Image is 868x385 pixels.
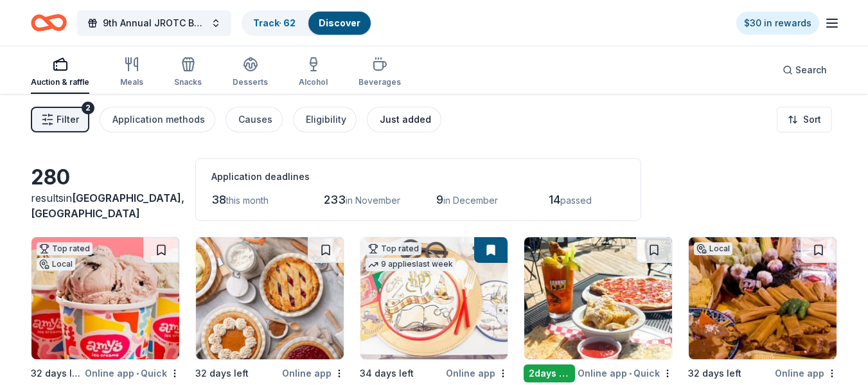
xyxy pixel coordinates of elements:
[306,112,346,127] div: Eligibility
[31,190,180,221] div: results
[772,57,837,83] button: Search
[238,112,272,127] div: Causes
[578,365,673,381] div: Online app Quick
[31,192,184,220] span: [GEOGRAPHIC_DATA], [GEOGRAPHIC_DATA]
[136,368,139,379] span: •
[31,107,89,132] button: Filter2
[629,368,632,379] span: •
[443,195,498,206] span: in December
[37,258,75,271] div: Local
[85,365,180,381] div: Online app Quick
[31,165,180,190] div: 280
[31,366,82,381] div: 32 days left
[31,8,67,38] a: Home
[359,51,401,94] button: Beverages
[360,366,414,381] div: 34 days left
[103,15,206,31] span: 9th Annual JROTC Booster Club Holiday Bazaar
[324,193,346,206] span: 233
[694,242,732,255] div: Local
[795,62,827,78] span: Search
[233,51,268,94] button: Desserts
[524,237,672,359] img: Image for Slices Pizzeria
[736,12,819,35] a: $30 in rewards
[319,17,360,28] a: Discover
[31,51,89,94] button: Auction & raffle
[31,77,89,87] div: Auction & raffle
[174,51,202,94] button: Snacks
[226,195,269,206] span: this month
[689,237,837,359] img: Image for La Familia Cortez Restaurants
[366,242,421,255] div: Top rated
[112,112,205,127] div: Application methods
[299,77,328,87] div: Alcohol
[282,365,344,381] div: Online app
[242,10,372,36] button: Track· 62Discover
[37,242,93,255] div: Top rated
[524,364,575,382] div: 2 days left
[31,237,179,359] img: Image for Amy's Ice Creams
[436,193,443,206] span: 9
[775,365,837,381] div: Online app
[380,112,431,127] div: Just added
[299,51,328,94] button: Alcohol
[226,107,283,132] button: Causes
[803,112,821,127] span: Sort
[195,366,249,381] div: 32 days left
[777,107,832,132] button: Sort
[367,107,441,132] button: Just added
[57,112,79,127] span: Filter
[120,77,143,87] div: Meals
[100,107,215,132] button: Application methods
[82,102,94,114] div: 2
[196,237,344,359] img: Image for Kneaders Bakery & Café
[359,77,401,87] div: Beverages
[293,107,357,132] button: Eligibility
[366,258,456,271] div: 9 applies last week
[560,195,592,206] span: passed
[211,193,226,206] span: 38
[253,17,296,28] a: Track· 62
[211,169,625,184] div: Application deadlines
[446,365,508,381] div: Online app
[77,10,231,36] button: 9th Annual JROTC Booster Club Holiday Bazaar
[31,192,184,220] span: in
[360,237,508,359] img: Image for Oriental Trading
[346,195,400,206] span: in November
[174,77,202,87] div: Snacks
[120,51,143,94] button: Meals
[233,77,268,87] div: Desserts
[549,193,560,206] span: 14
[688,366,741,381] div: 32 days left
